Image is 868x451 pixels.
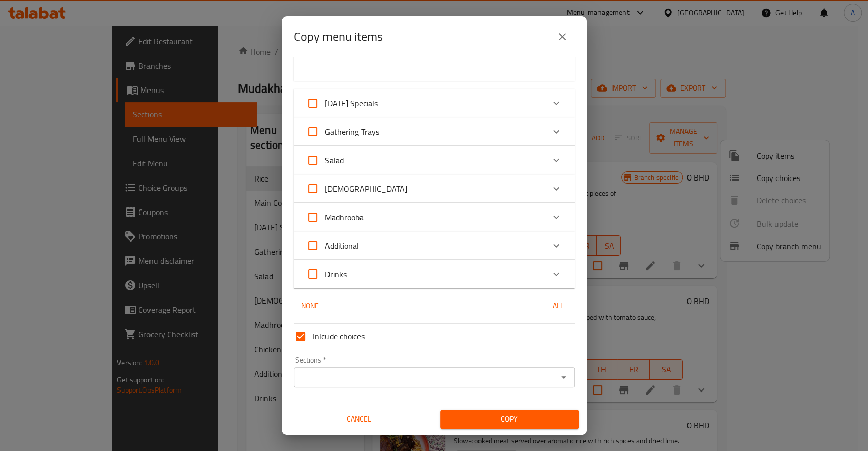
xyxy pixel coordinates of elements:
[294,296,326,315] button: None
[301,119,379,144] label: Acknowledge
[298,299,322,312] span: None
[301,91,378,115] label: Acknowledge
[325,209,364,225] span: Madhrooba
[297,370,555,384] input: Select section
[301,262,347,286] label: Acknowledge
[325,96,378,111] span: [DATE] Specials
[546,299,571,312] span: All
[294,413,424,426] span: Cancel
[294,89,575,117] div: Expand
[301,176,407,201] label: Acknowledge
[301,233,359,258] label: Acknowledge
[325,124,379,139] span: Gathering Trays
[325,266,347,282] span: Drinks
[301,205,364,229] label: Acknowledge
[294,231,575,260] div: Expand
[294,117,575,146] div: Expand
[325,153,344,168] span: Salad
[313,330,365,342] span: Inlcude choices
[325,238,359,253] span: Additional
[294,260,575,288] div: Expand
[294,174,575,203] div: Expand
[294,28,383,45] h2: Copy menu items
[301,148,344,172] label: Acknowledge
[440,410,579,429] button: Copy
[325,181,407,196] span: [DEMOGRAPHIC_DATA]
[294,203,575,231] div: Expand
[294,146,575,174] div: Expand
[448,413,571,426] span: Copy
[550,24,575,49] button: close
[557,370,571,384] button: Open
[542,296,575,315] button: All
[371,47,554,59] p: 0 BHD
[290,410,428,429] button: Cancel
